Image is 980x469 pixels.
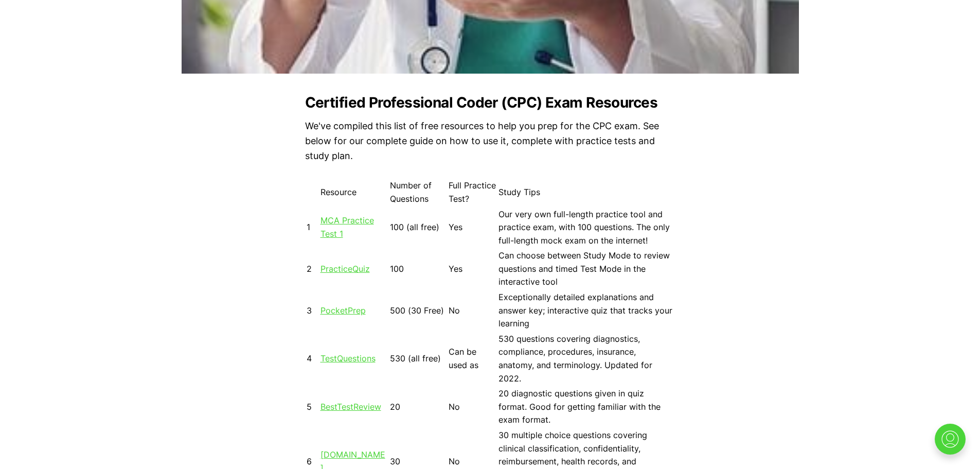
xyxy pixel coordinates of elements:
td: Can choose between Study Mode to review questions and timed Test Mode in the interactive tool [498,249,674,289]
td: Study Tips [498,179,674,206]
h2: Certified Professional Coder (CPC) Exam Resources [305,94,675,111]
td: 3 [306,290,319,331]
td: 2 [306,249,319,289]
td: 100 [389,249,447,289]
a: PocketPrep [320,305,366,316]
td: Full Practice Test? [448,179,497,206]
td: No [448,290,497,331]
td: 20 diagnostic questions given in quiz format. Good for getting familiar with the exam format. [498,387,674,427]
td: Yes [448,207,497,248]
a: TestQuestions [320,353,376,363]
td: Resource [320,179,388,206]
td: 100 (all free) [389,207,447,248]
td: Our very own full-length practice tool and practice exam, with 100 questions. The only full-lengt... [498,207,674,248]
td: Number of Questions [389,179,447,206]
td: 4 [306,332,319,386]
td: 20 [389,387,447,427]
td: 5 [306,387,319,427]
a: PracticeQuiz [320,264,370,274]
a: MCA Practice Test 1 [320,215,374,239]
td: 530 (all free) [389,332,447,386]
td: Exceptionally detailed explanations and answer key; interactive quiz that tracks your learning [498,290,674,331]
p: We've compiled this list of free resources to help you prep for the CPC exam. See below for our c... [305,119,675,163]
td: Can be used as [448,332,497,386]
a: BestTestReview [320,402,381,412]
td: No [448,387,497,427]
iframe: portal-trigger [926,419,980,469]
td: 500 (30 Free) [389,290,447,331]
td: Yes [448,249,497,289]
td: 1 [306,207,319,248]
td: 530 questions covering diagnostics, compliance, procedures, insurance, anatomy, and terminology. ... [498,332,674,386]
